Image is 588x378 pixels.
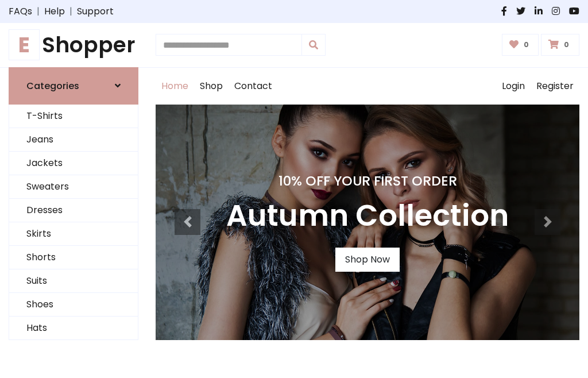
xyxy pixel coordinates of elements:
span: | [65,5,77,18]
span: 0 [561,40,572,50]
span: 0 [521,40,532,50]
a: T-Shirts [9,105,138,128]
a: Suits [9,269,138,293]
a: Shorts [9,246,138,269]
a: Skirts [9,222,138,246]
span: E [9,29,40,60]
a: Shop Now [335,248,400,272]
a: Shoes [9,293,138,317]
a: Help [44,5,65,18]
a: Support [77,5,114,18]
a: 0 [541,34,579,56]
a: Register [531,68,579,105]
a: Jackets [9,152,138,175]
a: Categories [9,67,138,105]
a: Shop [194,68,229,105]
a: Jeans [9,128,138,152]
a: 0 [502,34,539,56]
h6: Categories [26,80,79,91]
h1: Shopper [9,32,138,58]
a: Sweaters [9,175,138,199]
a: FAQs [9,5,32,18]
span: | [32,5,44,18]
h4: 10% Off Your First Order [226,173,509,189]
a: Hats [9,317,138,340]
a: Login [496,68,531,105]
a: Contact [229,68,278,105]
a: EShopper [9,32,138,58]
a: Dresses [9,199,138,222]
a: Home [156,68,194,105]
h3: Autumn Collection [226,198,509,234]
